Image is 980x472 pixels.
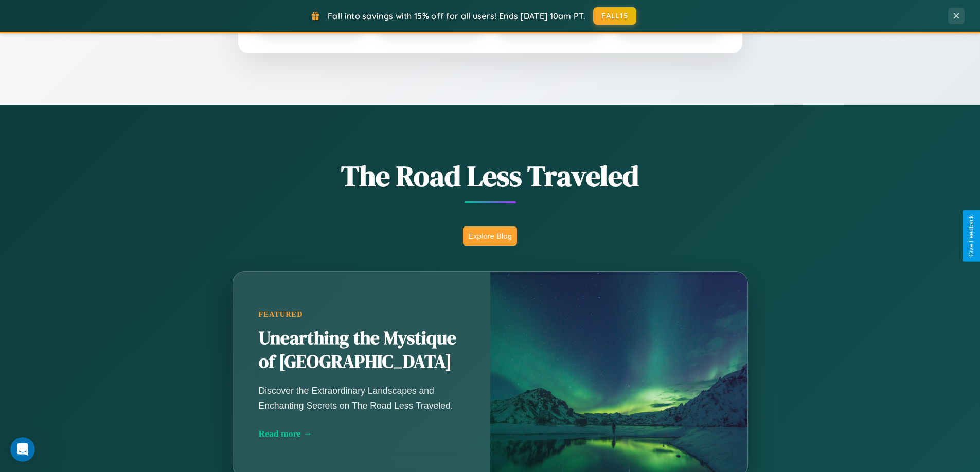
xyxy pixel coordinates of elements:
div: Give Feedback [968,215,975,257]
iframe: Intercom live chat [10,437,35,462]
h1: The Road Less Traveled [182,156,799,196]
p: Discover the Extraordinary Landscapes and Enchanting Secrets on The Road Less Traveled. [259,384,465,412]
span: Fall into savings with 15% off for all users! Ends [DATE] 10am PT. [328,11,585,21]
div: Featured [259,310,465,319]
button: FALL15 [593,7,636,25]
div: Read more → [259,428,465,439]
h2: Unearthing the Mystique of [GEOGRAPHIC_DATA] [259,327,465,374]
button: Explore Blog [463,226,517,246]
